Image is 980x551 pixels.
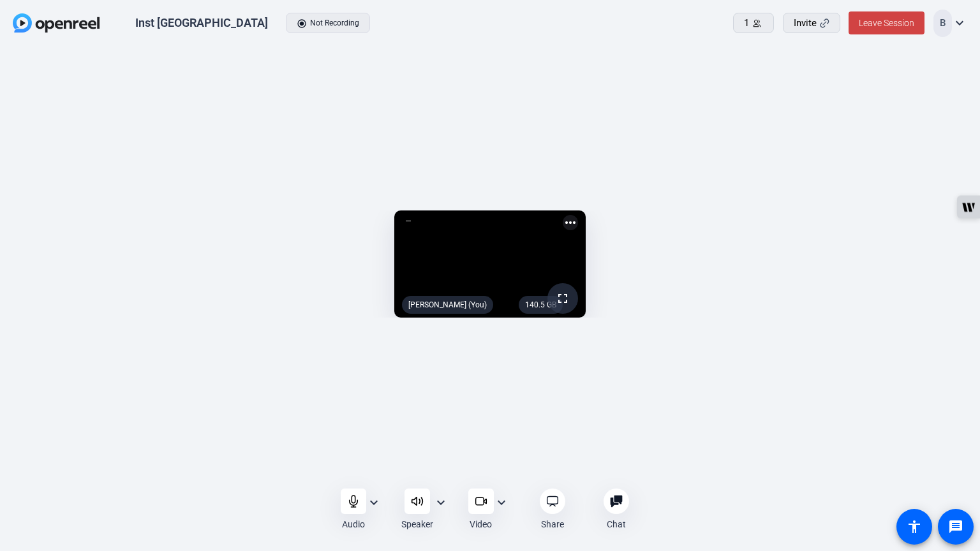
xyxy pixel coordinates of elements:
[342,518,365,531] div: Audio
[907,519,922,534] mat-icon: accessibility
[563,215,578,230] mat-icon: more_horiz
[470,518,492,531] div: Video
[366,495,382,510] mat-icon: expand_more
[849,11,924,34] button: Leave Session
[952,15,967,31] mat-icon: expand_more
[401,518,433,531] div: Speaker
[783,13,840,33] button: Invite
[744,16,749,31] span: 1
[494,495,509,510] mat-icon: expand_more
[794,16,817,31] span: Invite
[733,13,774,33] button: 1
[933,10,952,37] div: B
[541,518,564,531] div: Share
[433,495,449,510] mat-icon: expand_more
[402,296,493,314] div: [PERSON_NAME] (You)
[555,291,570,306] mat-icon: fullscreen
[519,296,563,314] div: 140.5 GB
[135,15,268,31] div: Inst [GEOGRAPHIC_DATA]
[607,518,626,531] div: Chat
[948,519,963,534] mat-icon: message
[859,18,914,28] span: Leave Session
[13,13,100,33] img: OpenReel logo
